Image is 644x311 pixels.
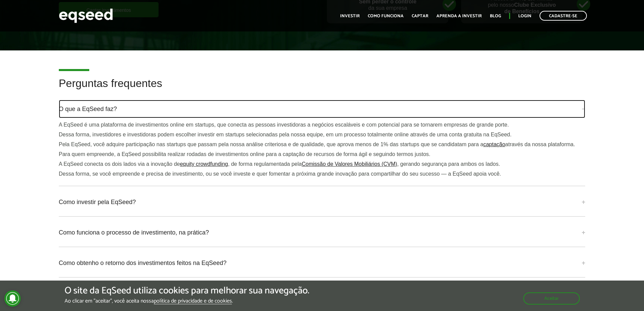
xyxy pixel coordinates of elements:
p: Para quem empreende, a EqSeed possibilita realizar rodadas de investimentos online para a captaçã... [59,151,586,157]
a: Cadastre-se [540,11,587,21]
button: Aceitar [523,292,580,305]
p: A EqSeed conecta os dois lados via a inovação de , de forma regulamentada pela , gerando seguranç... [59,161,586,167]
a: política de privacidade e de cookies [154,298,232,304]
a: Como funciona [368,14,404,18]
a: Captar [412,14,428,18]
a: Blog [490,14,501,18]
p: Dessa forma, se você empreende e precisa de investimento, ou se você investe e quer fomentar a pr... [59,171,586,177]
a: Login [518,14,531,18]
a: Como funciona o processo de investimento, na prática? [59,223,586,242]
a: Comissão de Valores Mobiliários (CVM) [302,161,397,167]
a: equity crowdfunding [180,161,228,167]
p: A EqSeed é uma plataforma de investimentos online em startups, que conecta as pessoas investidora... [59,121,586,128]
h5: O site da EqSeed utiliza cookies para melhorar sua navegação. [65,286,309,296]
a: captação [483,142,505,147]
a: Investir [340,14,360,18]
a: Como investir pela EqSeed? [59,193,586,211]
a: O que a EqSeed faz? [59,100,586,118]
h2: Perguntas frequentes [59,77,586,99]
p: Ao clicar em "aceitar", você aceita nossa . [65,298,309,304]
img: EqSeed [59,7,113,25]
p: Dessa forma, investidores e investidoras podem escolher investir em startups selecionadas pela no... [59,131,586,138]
p: Pela EqSeed, você adquire participação nas startups que passam pela nossa análise criteriosa e de... [59,141,586,148]
a: Aprenda a investir [436,14,482,18]
a: Como obtenho o retorno dos investimentos feitos na EqSeed? [59,254,586,272]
